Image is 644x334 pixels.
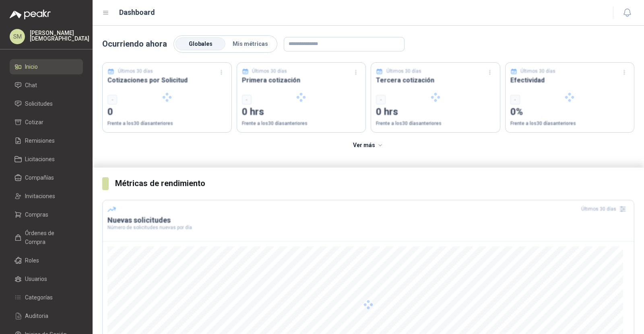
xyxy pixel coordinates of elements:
[25,173,54,182] span: Compañías
[10,78,83,93] a: Chat
[10,10,51,19] img: Logo peakr
[25,311,48,320] span: Auditoria
[10,253,83,268] a: Roles
[25,81,37,90] span: Chat
[10,96,83,111] a: Solicitudes
[25,229,75,246] span: Órdenes de Compra
[10,59,83,74] a: Inicio
[10,225,83,250] a: Órdenes de Compra
[10,207,83,222] a: Compras
[10,29,25,44] div: SM
[10,290,83,305] a: Categorías
[115,177,634,190] h3: Métricas de rendimiento
[10,308,83,324] a: Auditoria
[349,137,388,154] button: Ver más
[25,192,55,201] span: Invitaciones
[10,189,83,204] a: Invitaciones
[25,62,38,71] span: Inicio
[10,152,83,167] a: Licitaciones
[119,7,155,18] h1: Dashboard
[10,271,83,287] a: Usuarios
[25,118,43,127] span: Cotizar
[25,210,48,219] span: Compras
[30,30,89,41] p: [PERSON_NAME] [DEMOGRAPHIC_DATA]
[25,275,47,283] span: Usuarios
[189,41,213,47] span: Globales
[102,38,167,50] p: Ocurriendo ahora
[10,115,83,130] a: Cotizar
[233,41,268,47] span: Mis métricas
[10,133,83,148] a: Remisiones
[25,136,55,145] span: Remisiones
[10,170,83,185] a: Compañías
[25,155,55,164] span: Licitaciones
[25,256,39,265] span: Roles
[25,293,53,302] span: Categorías
[25,99,53,108] span: Solicitudes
